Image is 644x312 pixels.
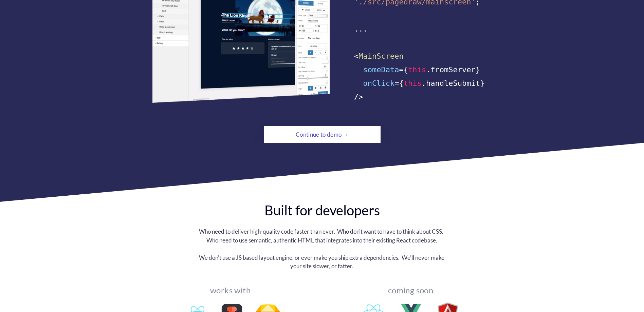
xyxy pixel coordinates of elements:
[363,79,395,87] span: onClick
[241,202,403,219] div: Built for developers
[264,126,381,143] a: Continue to demo →
[363,65,399,74] span: someData
[354,63,492,77] div: ={ .fromServer}
[404,79,422,87] span: this
[354,50,492,63] div: <
[383,288,438,292] div: coming soon
[196,227,448,245] div: Who need to deliver high-quality code faster than ever. Who don't want to have to think about CSS...
[354,22,492,36] div: ...
[354,77,492,90] div: ={ .handleSubmit}
[282,128,362,141] div: Continue to demo →
[358,52,403,60] span: MainScreen
[196,253,448,271] div: We don't use a JS based layout engine, or ever make you ship extra dependencies. We'll never make...
[206,288,254,292] div: works with
[408,65,426,74] span: this
[354,90,492,104] div: />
